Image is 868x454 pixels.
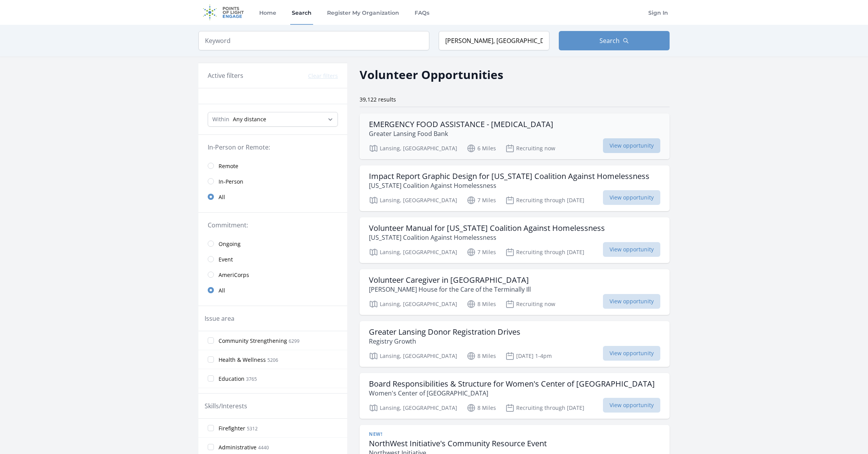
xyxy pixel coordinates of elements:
a: All [198,189,347,205]
a: In-Person [198,174,347,189]
p: Lansing, [GEOGRAPHIC_DATA] [369,196,457,205]
a: Impact Report Graphic Design for [US_STATE] Coalition Against Homelessness [US_STATE] Coalition A... [360,165,670,211]
h2: Volunteer Opportunities [360,66,503,83]
span: Administrative [219,444,257,451]
span: New! [369,431,382,437]
span: AmeriCorps [219,271,249,279]
p: Lansing, [GEOGRAPHIC_DATA] [369,351,457,361]
p: [PERSON_NAME] House for the Care of the Terminally Ill [369,285,531,294]
h3: Board Responsibilities & Structure for Women's Center of [GEOGRAPHIC_DATA] [369,379,655,389]
h3: NorthWest Initiative's Community Resource Event [369,439,547,448]
span: 3765 [246,376,257,382]
button: Clear filters [308,72,338,80]
h3: Greater Lansing Donor Registration Drives [369,327,520,337]
h3: Volunteer Caregiver in [GEOGRAPHIC_DATA] [369,275,531,285]
a: Remote [198,158,347,174]
a: EMERGENCY FOOD ASSISTANCE - [MEDICAL_DATA] Greater Lansing Food Bank Lansing, [GEOGRAPHIC_DATA] 6... [360,113,670,159]
span: Health & Wellness [219,356,266,364]
a: Greater Lansing Donor Registration Drives Registry Growth Lansing, [GEOGRAPHIC_DATA] 8 Miles [DAT... [360,321,670,367]
button: Search [559,31,670,50]
span: 5312 [247,425,258,432]
p: Registry Growth [369,337,520,346]
span: 5206 [267,357,278,363]
span: View opportunity [603,190,660,205]
span: Firefighter [219,425,245,432]
span: Education [219,375,245,383]
span: All [219,193,225,201]
span: View opportunity [603,346,660,361]
p: Recruiting now [505,144,555,153]
p: [US_STATE] Coalition Against Homelessness [369,181,649,190]
span: View opportunity [603,242,660,257]
p: 6 Miles [467,144,496,153]
h3: EMERGENCY FOOD ASSISTANCE - [MEDICAL_DATA] [369,120,553,129]
p: Lansing, [GEOGRAPHIC_DATA] [369,248,457,257]
span: Community Strengthening [219,337,287,345]
input: Administrative 4440 [208,444,214,450]
a: All [198,282,347,298]
span: View opportunity [603,294,660,309]
span: View opportunity [603,398,660,413]
h3: Volunteer Manual for [US_STATE] Coalition Against Homelessness [369,224,605,233]
a: Board Responsibilities & Structure for Women's Center of [GEOGRAPHIC_DATA] Women's Center of [GEO... [360,373,670,419]
input: Health & Wellness 5206 [208,356,214,363]
input: Keyword [198,31,429,50]
p: Lansing, [GEOGRAPHIC_DATA] [369,144,457,153]
select: Search Radius [208,112,338,127]
legend: Skills/Interests [205,401,247,411]
p: Greater Lansing Food Bank [369,129,553,138]
a: Event [198,251,347,267]
input: Location [439,31,549,50]
p: 7 Miles [467,196,496,205]
span: 4440 [258,444,269,451]
a: Volunteer Manual for [US_STATE] Coalition Against Homelessness [US_STATE] Coalition Against Homel... [360,217,670,263]
p: 8 Miles [467,403,496,413]
span: 6299 [289,338,300,344]
span: Search [599,36,620,45]
p: Recruiting through [DATE] [505,248,584,257]
span: Event [219,256,233,263]
p: Women's Center of [GEOGRAPHIC_DATA] [369,389,655,398]
legend: In-Person or Remote: [208,143,338,152]
p: [DATE] 1-4pm [505,351,552,361]
input: Firefighter 5312 [208,425,214,431]
p: Lansing, [GEOGRAPHIC_DATA] [369,299,457,309]
a: Volunteer Caregiver in [GEOGRAPHIC_DATA] [PERSON_NAME] House for the Care of the Terminally Ill L... [360,269,670,315]
span: 39,122 results [360,96,396,103]
p: 8 Miles [467,351,496,361]
a: AmeriCorps [198,267,347,282]
legend: Issue area [205,314,234,323]
p: 8 Miles [467,299,496,309]
h3: Active filters [208,71,243,80]
p: [US_STATE] Coalition Against Homelessness [369,233,605,242]
a: Ongoing [198,236,347,251]
p: Recruiting through [DATE] [505,196,584,205]
span: Ongoing [219,240,241,248]
input: Education 3765 [208,375,214,382]
span: Remote [219,162,238,170]
p: Lansing, [GEOGRAPHIC_DATA] [369,403,457,413]
span: View opportunity [603,138,660,153]
span: In-Person [219,178,243,186]
span: All [219,287,225,294]
input: Community Strengthening 6299 [208,337,214,344]
p: Recruiting through [DATE] [505,403,584,413]
p: Recruiting now [505,299,555,309]
h3: Impact Report Graphic Design for [US_STATE] Coalition Against Homelessness [369,172,649,181]
p: 7 Miles [467,248,496,257]
legend: Commitment: [208,220,338,230]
